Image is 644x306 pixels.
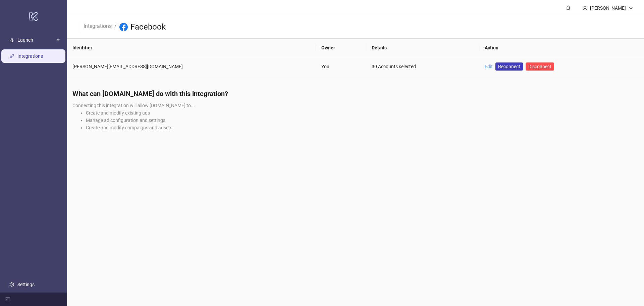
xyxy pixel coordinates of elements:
li: Create and modify campaigns and adsets [86,124,639,131]
span: Connecting this integration will allow [DOMAIN_NAME] to... [72,103,195,108]
span: rocket [9,38,14,42]
div: [PERSON_NAME] [587,4,629,12]
a: Reconnect [495,62,523,71]
a: Edit [485,64,493,69]
span: down [629,6,633,10]
th: Details [366,39,479,57]
h4: What can [DOMAIN_NAME] do with this integration? [72,89,639,98]
li: Create and modify existing ads [86,109,639,117]
div: 30 Accounts selected [372,63,474,70]
a: Integrations [82,22,113,29]
div: You [321,63,361,70]
li: Manage ad configuration and settings [86,117,639,124]
div: [PERSON_NAME][EMAIL_ADDRESS][DOMAIN_NAME] [72,63,311,70]
a: Integrations [17,53,43,59]
th: Identifier [67,39,316,57]
span: bell [566,5,571,10]
span: Launch [17,33,54,47]
h3: Facebook [130,22,166,33]
span: Disconnect [528,64,551,69]
span: menu-fold [5,297,10,302]
a: Settings [17,282,35,287]
span: user [583,6,587,10]
li: / [114,22,117,33]
span: Reconnect [498,63,520,70]
button: Disconnect [526,62,554,71]
th: Owner [316,39,366,57]
th: Action [479,39,644,57]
